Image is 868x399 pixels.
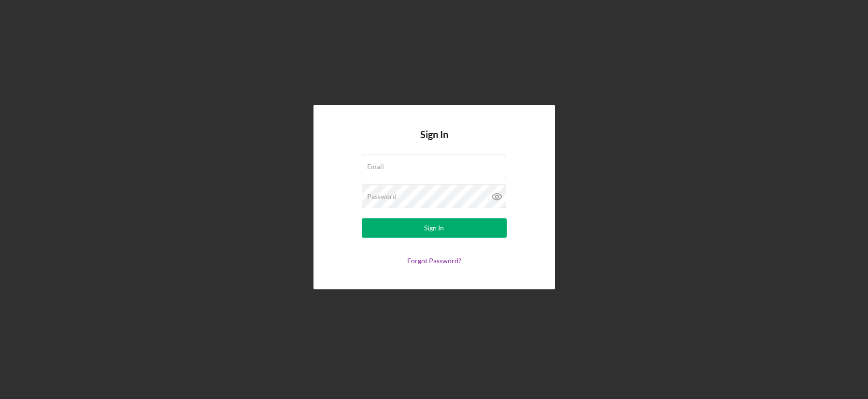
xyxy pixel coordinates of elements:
h4: Sign In [420,129,448,155]
button: Sign In [362,218,507,238]
label: Email [367,163,384,171]
a: Forgot Password? [407,256,461,265]
div: Sign In [424,218,444,238]
label: Password [367,193,397,200]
